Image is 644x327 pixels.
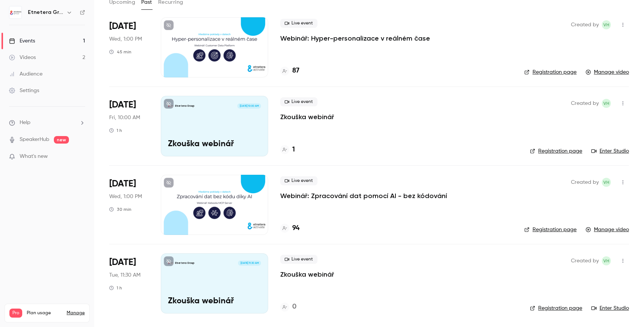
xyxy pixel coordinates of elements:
a: 87 [280,66,299,76]
div: Sep 3 Wed, 1:00 PM (Europe/Prague) [109,17,149,77]
a: Registration page [530,147,582,155]
span: [DATE] [109,256,136,268]
span: Veronika Hájek [602,20,611,29]
p: Zkouška webinář [168,139,261,149]
a: SpeakerHub [20,136,49,144]
span: Created by [571,178,599,187]
span: Created by [571,20,599,29]
div: Jul 8 Tue, 11:30 AM (Europe/Prague) [109,253,149,313]
a: 94 [280,223,299,233]
a: Zkouška webinářEtnetera Group[DATE] 10:00 AMZkouška webinář [161,96,268,156]
span: [DATE] [109,99,136,111]
a: Zkouška webinář [280,112,334,121]
a: Zkouška webinářEtnetera Group[DATE] 11:30 AMZkouška webinář [161,253,268,313]
h4: 0 [292,302,296,312]
span: Created by [571,99,599,108]
a: Manage [67,310,85,316]
div: 1 h [109,285,122,291]
a: 1 [280,145,295,155]
a: 0 [280,302,296,312]
span: [DATE] [109,178,136,190]
span: Pro [9,309,22,318]
span: Wed, 1:00 PM [109,35,142,43]
a: Zkouška webinář [280,270,334,279]
span: Help [20,119,31,127]
span: VH [603,178,609,187]
span: Veronika Hájek [602,256,611,265]
span: Live event [280,255,317,264]
span: What's new [20,153,48,160]
div: Jul 9 Wed, 1:00 PM (Europe/Prague) [109,175,149,235]
p: Etnetera Group [175,104,194,108]
span: new [54,136,69,144]
div: Aug 29 Fri, 10:00 AM (Europe/Prague) [109,96,149,156]
span: Plan usage [27,310,62,316]
span: Live event [280,176,317,185]
img: Etnetera Group [9,6,21,18]
span: [DATE] 11:30 AM [238,260,261,266]
span: Veronika Hájek [602,99,611,108]
span: [DATE] 10:00 AM [237,103,261,109]
a: Webinář: Hyper-personalizace v reálném čase [280,34,430,43]
a: Registration page [524,226,577,233]
span: Tue, 11:30 AM [109,271,140,279]
li: help-dropdown-opener [9,119,85,127]
h4: 87 [292,66,299,76]
h6: Etnetera Group [28,9,63,16]
span: Wed, 1:00 PM [109,193,142,200]
div: Settings [9,87,39,94]
span: Live event [280,97,317,106]
span: Veronika Hájek [602,178,611,187]
span: VH [603,99,609,108]
div: Videos [9,54,36,61]
a: Manage video [586,226,629,233]
div: 30 min [109,206,131,212]
iframe: Noticeable Trigger [76,153,85,160]
span: VH [603,256,609,265]
div: Audience [9,70,43,78]
span: Live event [280,19,317,28]
p: Zkouška webinář [168,297,261,306]
p: Etnetera Group [175,261,194,265]
h4: 1 [292,145,295,155]
h4: 94 [292,223,299,233]
div: Events [9,37,35,45]
div: 45 min [109,49,131,55]
span: Fri, 10:00 AM [109,114,140,121]
span: VH [603,20,609,29]
a: Enter Studio [591,304,629,312]
a: Webinář: Zpracování dat pomocí AI - bez kódování [280,191,447,200]
span: [DATE] [109,20,136,32]
a: Registration page [530,304,582,312]
div: 1 h [109,127,122,133]
a: Enter Studio [591,147,629,155]
a: Manage video [586,68,629,76]
span: Created by [571,256,599,265]
a: Registration page [524,68,577,76]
